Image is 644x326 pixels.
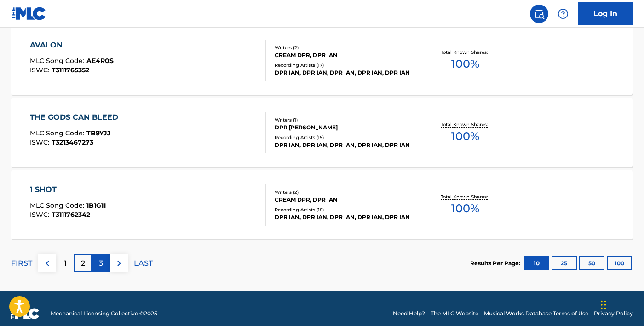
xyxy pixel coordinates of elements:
[30,210,52,219] span: ISWC :
[552,256,577,270] button: 25
[51,309,157,318] span: Mechanical Licensing Collective © 2025
[524,256,549,270] button: 10
[99,258,103,269] p: 3
[275,69,414,77] div: DPR IAN, DPR IAN, DPR IAN, DPR IAN, DPR IAN
[578,2,633,25] a: Log In
[86,129,111,137] span: TB9YJJ
[275,213,414,221] div: DPR IAN, DPR IAN, DPR IAN, DPR IAN, DPR IAN
[275,51,414,59] div: CREAM DPR, DPR IAN
[534,8,545,19] img: search
[275,44,414,51] div: Writers ( 2 )
[601,291,606,319] div: Arrastar
[451,200,479,217] span: 100 %
[607,256,632,270] button: 100
[114,258,125,269] img: right
[579,256,604,270] button: 50
[30,40,114,51] div: AVALON
[275,189,414,196] div: Writers ( 2 )
[11,98,633,167] a: THE GODS CAN BLEEDMLC Song Code:TB9YJJISWC:T3213467273Writers (1)DPR [PERSON_NAME]Recording Artis...
[30,201,86,210] span: MLC Song Code :
[275,141,414,149] div: DPR IAN, DPR IAN, DPR IAN, DPR IAN, DPR IAN
[42,258,53,269] img: left
[275,196,414,204] div: CREAM DPR, DPR IAN
[275,134,414,141] div: Recording Artists ( 15 )
[52,138,93,146] span: T3213467273
[275,62,414,69] div: Recording Artists ( 17 )
[431,309,478,318] a: The MLC Website
[11,7,46,20] img: MLC Logo
[11,26,633,95] a: AVALONMLC Song Code:AE4R0SISWC:T3111765352Writers (2)CREAM DPR, DPR IANRecording Artists (17)DPR ...
[275,206,414,213] div: Recording Artists ( 18 )
[554,5,572,23] div: Help
[451,56,479,72] span: 100 %
[594,309,633,318] a: Privacy Policy
[81,258,85,269] p: 2
[64,258,67,269] p: 1
[451,128,479,145] span: 100 %
[470,259,523,268] p: Results Per Page:
[52,66,89,74] span: T3111765352
[275,116,414,123] div: Writers ( 1 )
[441,121,490,128] p: Total Known Shares:
[52,210,90,219] span: T3111762342
[11,170,633,239] a: 1 SHOTMLC Song Code:1B1G11ISWC:T3111762342Writers (2)CREAM DPR, DPR IANRecording Artists (18)DPR ...
[393,309,425,318] a: Need Help?
[86,201,106,210] span: 1B1G11
[11,258,32,269] p: FIRST
[598,282,644,326] iframe: Chat Widget
[275,123,414,132] div: DPR [PERSON_NAME]
[86,57,114,65] span: AE4R0S
[441,49,490,56] p: Total Known Shares:
[441,193,490,200] p: Total Known Shares:
[598,282,644,326] div: Widget de chat
[484,309,588,318] a: Musical Works Database Terms of Use
[30,138,52,146] span: ISWC :
[134,258,153,269] p: LAST
[530,5,548,23] a: Public Search
[30,129,86,137] span: MLC Song Code :
[30,112,123,123] div: THE GODS CAN BLEED
[11,308,40,319] img: logo
[30,66,52,74] span: ISWC :
[558,8,569,19] img: help
[30,57,86,65] span: MLC Song Code :
[30,184,106,195] div: 1 SHOT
